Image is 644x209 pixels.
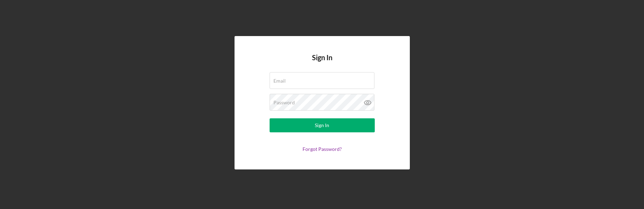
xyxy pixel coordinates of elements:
label: Email [273,78,286,84]
label: Password [273,100,295,105]
div: Sign In [315,118,329,132]
button: Sign In [270,118,375,132]
a: Forgot Password? [303,146,342,152]
h4: Sign In [312,54,332,72]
